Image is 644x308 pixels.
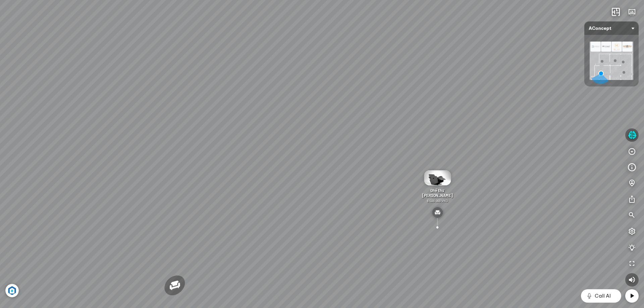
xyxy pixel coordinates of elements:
span: 8.500.000 VND [427,199,448,203]
img: AConcept_CTMHTJT2R6E4.png [590,42,633,80]
button: Call AI [581,289,621,303]
span: Call AI [595,292,611,300]
img: Gh__th__gi_n_Ro_W62X9WERP7CD.gif [424,170,451,185]
img: Artboard_6_4x_1_F4RHW9YJWHU.jpg [5,284,19,297]
span: Ghế thư [PERSON_NAME] [422,188,453,198]
img: type_sofa_CL2K24RXHCN6.svg [432,207,443,218]
img: Type_info_outli_YK9N9T9KD66.svg [628,163,636,171]
span: AConcept [589,21,634,35]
